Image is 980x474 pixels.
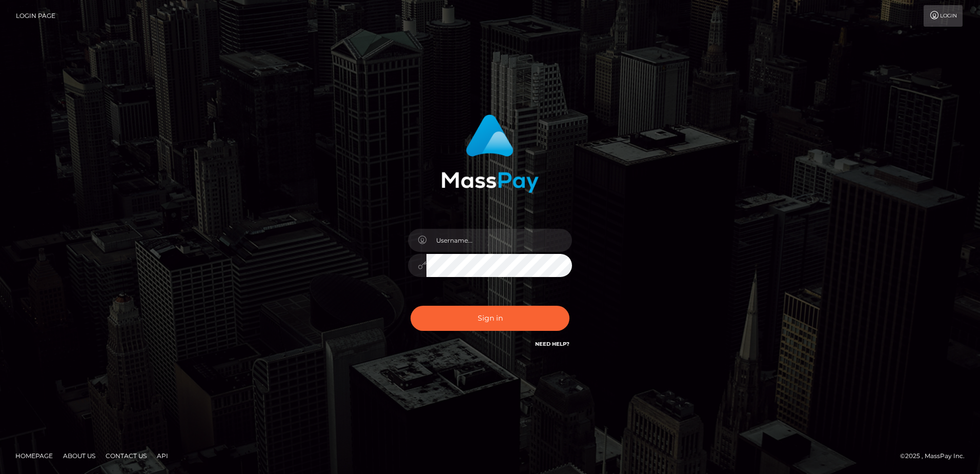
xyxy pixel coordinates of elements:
[101,448,151,464] a: Contact Us
[441,114,539,193] img: MassPay Login
[426,229,572,252] input: Username...
[11,448,57,464] a: Homepage
[924,5,963,27] a: Login
[59,448,99,464] a: About Us
[900,450,972,462] div: © 2025 , MassPay Inc.
[16,5,55,27] a: Login Page
[411,306,569,331] button: Sign in
[535,341,569,347] a: Need Help?
[153,448,172,464] a: API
